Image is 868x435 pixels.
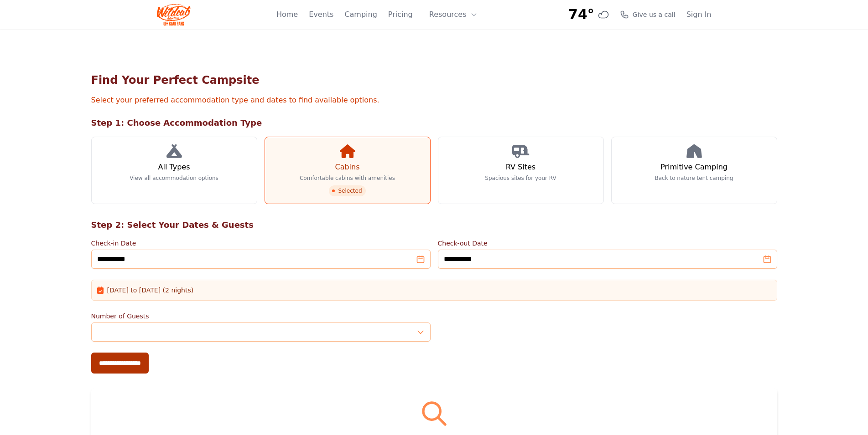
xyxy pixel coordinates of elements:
span: [DATE] to [DATE] (2 nights) [107,286,194,295]
h2: Step 1: Choose Accommodation Type [91,117,777,129]
h1: Find Your Perfect Campsite [91,73,777,87]
a: RV Sites Spacious sites for your RV [438,137,604,204]
h3: Cabins [335,162,359,173]
a: Events [309,9,333,20]
p: Comfortable cabins with amenities [300,174,395,182]
h3: All Types [158,162,190,173]
h2: Step 2: Select Your Dates & Guests [91,219,777,231]
a: Home [276,9,298,20]
p: Select your preferred accommodation type and dates to find available options. [91,95,777,106]
a: All Types View all accommodation options [91,137,257,204]
p: View all accommodation options [130,174,218,182]
a: Pricing [388,9,413,20]
a: Camping [344,9,377,20]
label: Number of Guests [91,312,431,321]
p: Spacious sites for your RV [485,174,556,182]
h3: Primitive Camping [660,162,728,173]
a: Give us a call [620,10,676,19]
span: 74° [568,6,594,23]
label: Check-in Date [91,239,431,248]
h3: RV Sites [506,162,535,173]
a: Sign In [686,9,712,20]
p: Back to nature tent camping [655,174,733,182]
span: Selected [329,185,365,196]
label: Check-out Date [438,239,777,248]
span: Give us a call [633,10,676,19]
a: Cabins Comfortable cabins with amenities Selected [265,137,431,204]
img: Wildcat Logo [157,4,191,26]
a: Primitive Camping Back to nature tent camping [611,137,777,204]
button: Resources [424,5,483,24]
